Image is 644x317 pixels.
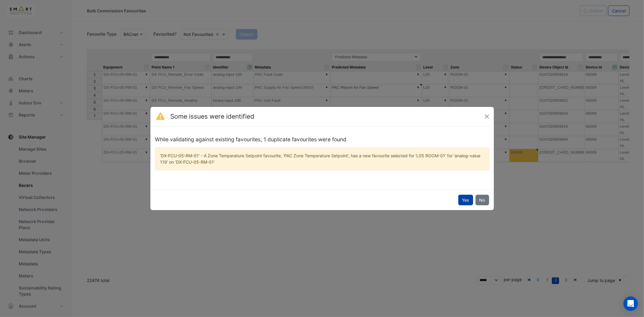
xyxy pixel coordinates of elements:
[476,195,489,205] button: No
[171,112,255,121] h4: Some issues were identified
[482,112,492,121] button: Close
[155,136,489,142] h5: While validating against existing favourites, 1 duplicate favourites were found
[458,195,473,205] button: Yes
[155,147,489,170] ngb-alert: 'DX-FCU-05-RM-01' - A Zone Temperature Setpoint favourite, 'PAC Zone Temperature Setpoint', has a...
[623,296,638,311] div: Open Intercom Messenger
